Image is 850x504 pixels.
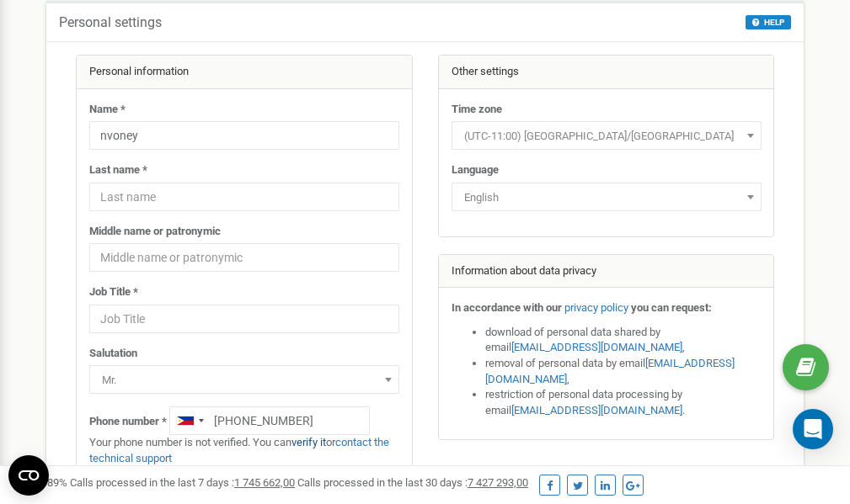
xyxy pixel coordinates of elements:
[70,476,295,489] span: Calls processed in the last 7 days :
[89,102,126,118] label: Name *
[89,436,389,464] a: contact the technical support
[485,357,735,385] a: [EMAIL_ADDRESS][DOMAIN_NAME]
[439,255,774,289] div: Information about data privacy
[89,183,399,211] input: Last name
[457,186,756,210] span: English
[439,56,774,89] div: Other settings
[77,56,412,89] div: Personal information
[452,162,499,178] label: Language
[89,162,147,178] label: Last name *
[89,414,167,430] label: Phone number *
[631,301,712,314] strong: you can request:
[89,365,399,394] span: Mr.
[511,404,682,416] a: [EMAIL_ADDRESS][DOMAIN_NAME]
[95,369,393,392] span: Mr.
[452,102,502,118] label: Time zone
[170,407,209,434] div: Telephone country code
[89,224,221,240] label: Middle name or patronymic
[89,346,137,362] label: Salutation
[234,476,295,489] u: 1 745 662,00
[452,121,762,150] span: (UTC-11:00) Pacific/Midway
[89,284,138,300] label: Job Title *
[8,455,49,496] button: Open CMP widget
[89,121,399,150] input: Name
[291,436,326,448] a: verify it
[59,15,162,30] h5: Personal settings
[564,301,628,314] a: privacy policy
[89,305,399,333] input: Job Title
[468,476,528,489] u: 7 427 293,00
[89,435,399,466] p: Your phone number is not verified. You can or
[457,125,756,148] span: (UTC-11:00) Pacific/Midway
[297,476,528,489] span: Calls processed in the last 30 days :
[89,243,399,272] input: Middle name or patronymic
[485,387,762,418] li: restriction of personal data processing by email .
[452,183,762,211] span: English
[746,15,791,29] button: HELP
[485,325,762,356] li: download of personal data shared by email ,
[452,301,562,314] strong: In accordance with our
[169,406,370,435] input: +1-800-555-55-55
[793,409,833,449] div: Open Intercom Messenger
[485,356,762,387] li: removal of personal data by email ,
[511,341,682,353] a: [EMAIL_ADDRESS][DOMAIN_NAME]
